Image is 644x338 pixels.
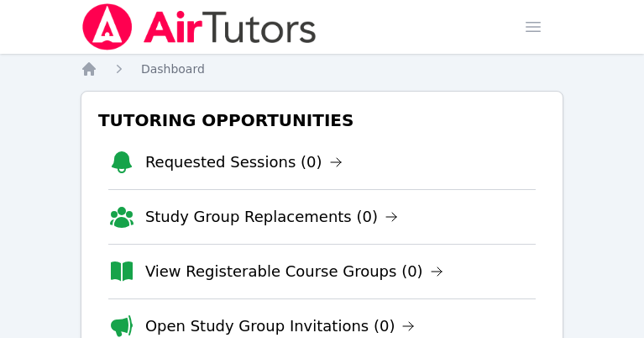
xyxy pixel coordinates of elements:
a: Requested Sessions (0) [145,151,343,174]
h3: Tutoring Opportunities [95,105,549,135]
nav: Breadcrumb [81,61,563,77]
img: Air Tutors [81,3,318,50]
a: Dashboard [141,61,205,77]
span: Dashboard [141,62,205,76]
a: View Registerable Course Groups (0) [145,260,443,283]
a: Open Study Group Invitations (0) [145,314,416,338]
a: Study Group Replacements (0) [145,205,398,229]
